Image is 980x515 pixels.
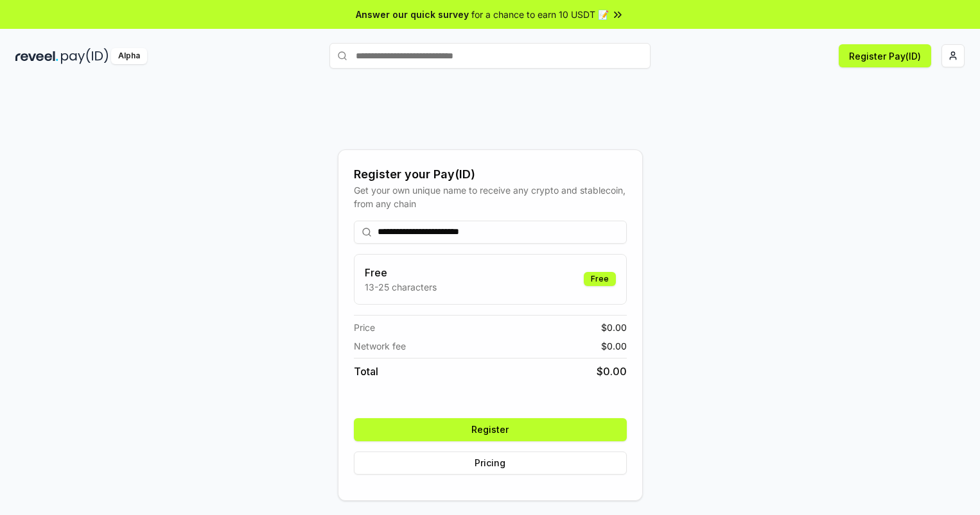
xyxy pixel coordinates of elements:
[471,8,609,21] span: for a chance to earn 10 USDT 📝
[601,339,627,353] span: $ 0.00
[356,8,469,21] span: Answer our quick survey
[354,452,627,475] button: Pricing
[365,265,437,280] h3: Free
[15,48,58,64] img: reveel_dark
[111,48,147,64] div: Alpha
[365,280,437,294] p: 13-25 characters
[354,418,627,441] button: Register
[354,364,378,379] span: Total
[61,48,109,64] img: pay_id
[354,183,627,210] div: Get your own unique name to receive any crypto and stablecoin, from any chain
[354,321,375,334] span: Price
[584,272,616,286] div: Free
[597,364,627,379] span: $ 0.00
[601,321,627,334] span: $ 0.00
[354,165,627,183] div: Register your Pay(ID)
[839,44,931,67] button: Register Pay(ID)
[354,339,406,353] span: Network fee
